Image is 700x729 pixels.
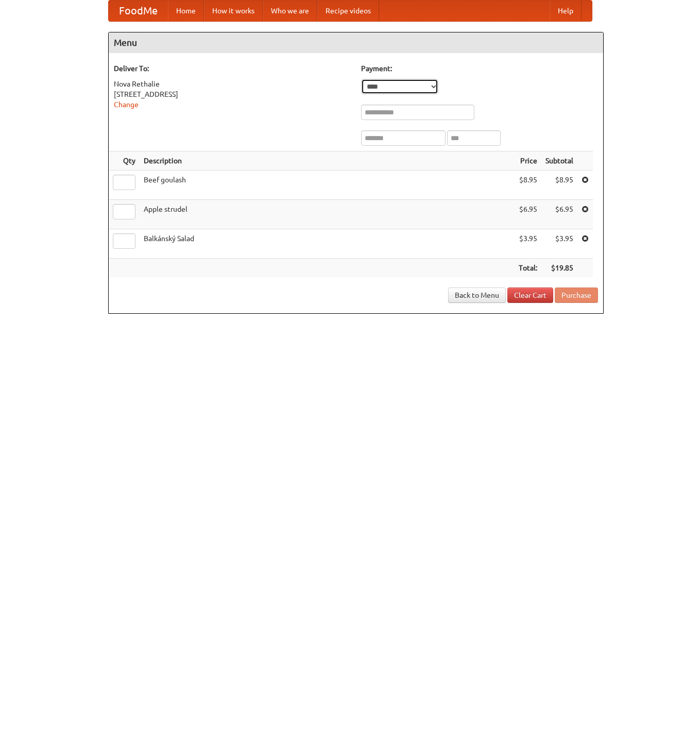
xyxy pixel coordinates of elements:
td: $6.95 [541,200,577,229]
a: FoodMe [109,1,168,21]
th: Price [515,151,541,171]
th: Description [140,151,515,171]
a: Help [550,1,582,21]
td: $3.95 [515,229,541,259]
th: Qty [109,151,140,171]
th: Total: [515,259,541,278]
div: Nova Rethalie [114,79,351,89]
th: Subtotal [541,151,577,171]
th: $19.85 [541,259,577,278]
a: Change [114,100,139,109]
td: $6.95 [515,200,541,229]
h5: Payment: [361,63,598,74]
a: Clear Cart [507,287,553,303]
a: Recipe videos [317,1,379,21]
h4: Menu [109,32,603,53]
td: Beef goulash [140,171,515,200]
a: Home [168,1,204,21]
a: Back to Menu [448,287,506,303]
td: $8.95 [515,171,541,200]
h5: Deliver To: [114,63,351,74]
div: [STREET_ADDRESS] [114,89,351,99]
td: $3.95 [541,229,577,259]
button: Purchase [555,287,598,303]
td: $8.95 [541,171,577,200]
td: Apple strudel [140,200,515,229]
a: How it works [204,1,263,21]
td: Balkánský Salad [140,229,515,259]
a: Who we are [263,1,317,21]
